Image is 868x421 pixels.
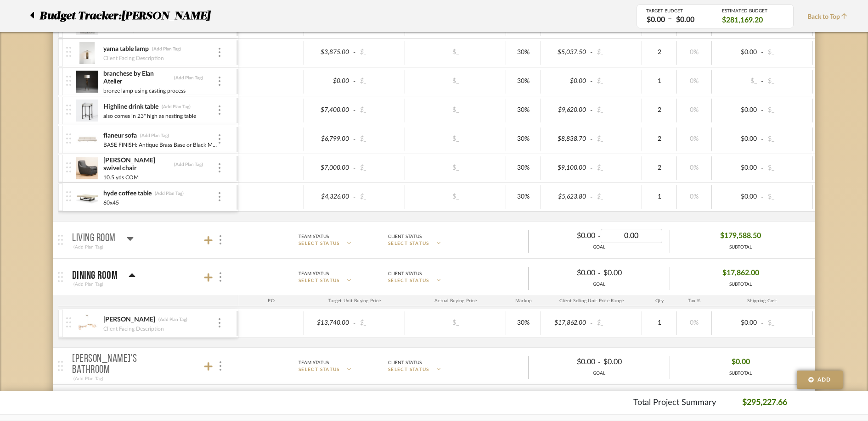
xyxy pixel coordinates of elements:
mat-expansion-panel-header: [PERSON_NAME]'s bathroom(Add Plan Tag)Team StatusSELECT STATUSClient StatusSELECT STATUS$0.00-$0.... [53,348,815,384]
span: - [598,268,601,279]
div: Client Status [388,233,422,241]
div: $_ [594,75,639,88]
span: - [589,48,594,57]
img: 3dots-v.svg [219,48,220,57]
img: 1e6bd8d1-359e-42d7-95a6-6610f8a039cc_50x50.jpg [76,42,98,64]
span: SELECT STATUS [299,277,340,284]
div: 30% [509,75,538,88]
div: $_ [357,104,402,117]
div: 1 [645,316,674,330]
div: Client Facing Description [103,54,164,63]
img: grip.svg [58,361,63,371]
p: Living Room [72,233,116,244]
div: 1 [645,190,674,204]
div: (Add Plan Tag) [140,133,169,139]
p: [PERSON_NAME]'s bathroom [72,354,165,376]
span: - [352,135,357,144]
div: PO [238,295,304,306]
span: SELECT STATUS [388,366,429,373]
div: (Add Plan Tag) [161,104,191,110]
span: - [352,106,357,115]
div: Client Facing Description [103,324,164,333]
img: vertical-grip.svg [66,47,71,57]
div: Dining Room(Add Plan Tag)Team StatusSELECT STATUSClient StatusSELECT STATUS$0.00-$0.00GOAL$17,862... [58,295,815,347]
div: 1 [645,75,674,88]
img: 3dots-v.svg [219,105,220,115]
mat-expansion-panel-header: Living Room(Add Plan Tag)Team StatusSELECT STATUSClient StatusSELECT STATUS$0.00-GOAL$179,588.50S... [53,222,815,258]
div: $0.00 [715,190,760,204]
span: Add [817,376,831,384]
div: ESTIMATED BUDGET [722,8,784,14]
div: $_ [765,133,810,146]
div: 2 [645,104,674,117]
span: - [352,164,357,173]
div: $_ [357,75,402,88]
img: vertical-grip.svg [66,105,71,115]
span: $17,862.00 [722,266,759,280]
div: $0.00 [536,229,598,243]
div: (Add Plan Tag) [174,161,203,168]
img: grip.svg [58,272,63,282]
div: $5,037.50 [544,46,589,59]
div: 10.5 yds COM [103,173,139,182]
div: SUBTOTAL [729,370,752,377]
div: $_ [765,190,810,204]
div: $8,838.70 [544,133,589,146]
img: 3dots-v.svg [220,272,221,282]
div: TARGET BUDGET [646,8,708,14]
div: (Add Plan Tag) [154,190,184,197]
div: 30% [509,190,538,204]
div: 2 [645,46,674,59]
div: $13,740.00 [307,316,352,330]
img: b4673d0d-d2f4-415e-96bc-5eef486331bd_50x50.jpg [76,128,98,150]
div: (Add Plan Tag) [158,316,188,323]
div: Client Status [388,359,422,367]
div: flaneur sofa [103,132,137,140]
div: $0.00 [715,104,760,117]
div: $_ [357,46,402,59]
span: - [589,193,594,202]
div: $0.00 [601,266,662,280]
div: 0% [680,190,709,204]
div: $_ [357,133,402,146]
div: Team Status [299,233,329,241]
span: - [352,193,357,202]
div: 30% [509,316,538,330]
div: $0.00 [601,355,662,369]
img: 3dots-v.svg [219,163,220,172]
div: Actual Buying Price [405,295,506,306]
div: $0.00 [644,15,668,25]
div: Highline drink table [103,103,159,111]
div: $0.00 [307,75,352,88]
div: $_ [430,190,481,204]
span: SELECT STATUS [299,366,340,373]
div: $_ [430,46,481,59]
span: - [589,164,594,173]
div: [PERSON_NAME] swivel chair [103,156,171,173]
div: $_ [430,133,481,146]
span: - [589,135,594,144]
div: SUBTOTAL [722,281,759,288]
div: Ship. Markup % [813,295,857,306]
div: 2 [645,161,674,175]
p: $295,227.66 [742,397,787,409]
img: 9ad43353-ddba-4668-9520-4ab3fd4e16cf_50x50.jpg [76,71,98,93]
div: $_ [594,46,639,59]
div: GOAL [529,370,670,377]
span: - [352,77,357,86]
img: 3dots-v.svg [219,318,220,327]
div: BASE FINISH: Antique Brass Base or Black Matte Base FABRIC OPTIONS FABRIC OPTIONS FABRIC OPTIONS ... [103,140,217,150]
div: Client Selling Unit Price Range [541,295,642,306]
img: vertical-grip.svg [66,133,71,144]
button: Add [797,371,843,389]
div: $5,623.80 [544,190,589,204]
div: $_ [765,161,810,175]
div: $_ [430,104,481,117]
div: $_ [765,46,810,59]
div: $3,875.00 [307,46,352,59]
div: $_ [594,133,639,146]
div: Target Unit Buying Price [304,295,405,306]
span: - [760,48,765,57]
img: c7af2132-95ec-4047-ac05-479f3dc50fd7_50x50.jpg [76,157,98,179]
span: - [589,77,594,86]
